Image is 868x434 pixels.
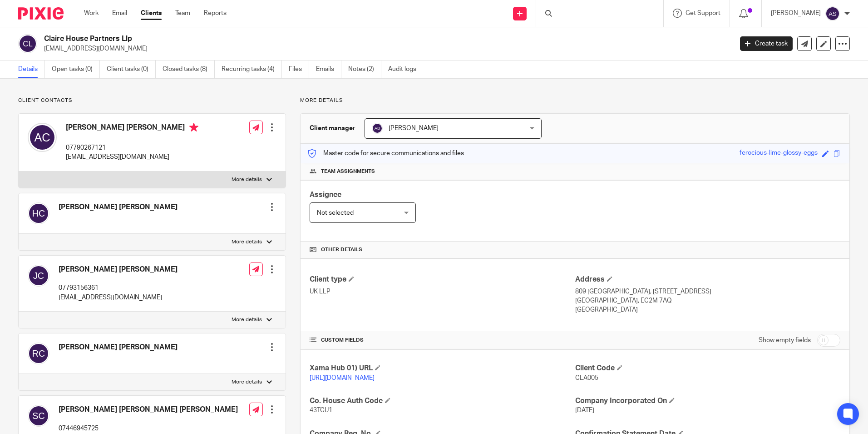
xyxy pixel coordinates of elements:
[204,9,227,18] a: Reports
[575,305,840,314] p: [GEOGRAPHIC_DATA]
[66,143,198,152] p: 07790267121
[107,61,156,78] a: Client tasks (0)
[686,10,720,16] span: Get Support
[575,407,594,414] span: [DATE]
[575,275,840,284] h4: Address
[310,124,355,133] h3: Client manager
[575,363,840,373] h4: Client Code
[59,424,238,433] p: 07446945725
[232,378,262,386] p: More details
[321,246,362,253] span: Other details
[141,9,162,18] a: Clients
[310,287,575,296] p: UK LLP
[310,407,332,414] span: 43TCU1
[575,287,840,296] p: 809 [GEOGRAPHIC_DATA], [STREET_ADDRESS]
[66,152,198,161] p: [EMAIL_ADDRESS][DOMAIN_NAME]
[44,44,726,53] p: [EMAIL_ADDRESS][DOMAIN_NAME]
[310,275,575,284] h4: Client type
[348,61,381,78] a: Notes (2)
[317,210,354,216] span: Not selected
[18,34,37,53] img: svg%3E
[310,337,575,344] h4: CUSTOM FIELDS
[28,202,49,224] img: svg%3E
[18,97,286,104] p: Client contacts
[575,396,840,406] h4: Company Incorporated On
[232,316,262,323] p: More details
[575,296,840,305] p: [GEOGRAPHIC_DATA], EC2M 7AQ
[310,396,575,406] h4: Co. House Auth Code
[59,293,178,302] p: [EMAIL_ADDRESS][DOMAIN_NAME]
[28,343,49,364] img: svg%3E
[300,97,850,104] p: More details
[575,375,598,381] span: CLA005
[389,125,439,131] span: [PERSON_NAME]
[18,61,45,78] a: Details
[44,34,590,44] h2: Claire House Partners Llp
[372,123,383,134] img: svg%3E
[28,405,49,427] img: svg%3E
[321,168,375,175] span: Team assignments
[59,265,178,274] h4: [PERSON_NAME] [PERSON_NAME]
[59,202,178,212] h4: [PERSON_NAME] [PERSON_NAME]
[66,123,198,134] h4: [PERSON_NAME] [PERSON_NAME]
[740,148,818,159] div: ferocious-lime-glossy-eggs
[59,283,178,293] p: 07793156361
[307,149,464,158] p: Master code for secure communications and files
[740,36,793,51] a: Create task
[310,363,575,373] h4: Xama Hub 01) URL
[189,123,198,132] i: Primary
[28,123,57,152] img: svg%3E
[222,61,282,78] a: Recurring tasks (4)
[310,191,341,198] span: Assignee
[28,265,49,287] img: svg%3E
[84,9,99,18] a: Work
[163,61,215,78] a: Closed tasks (8)
[18,7,64,20] img: Pixie
[232,176,262,183] p: More details
[825,6,840,21] img: svg%3E
[59,405,238,414] h4: [PERSON_NAME] [PERSON_NAME] [PERSON_NAME]
[175,9,190,18] a: Team
[388,61,423,78] a: Audit logs
[289,61,309,78] a: Files
[112,9,127,18] a: Email
[52,61,100,78] a: Open tasks (0)
[771,9,821,18] p: [PERSON_NAME]
[232,238,262,246] p: More details
[59,343,178,352] h4: [PERSON_NAME] [PERSON_NAME]
[310,375,375,381] a: [URL][DOMAIN_NAME]
[316,61,341,78] a: Emails
[759,336,811,345] label: Show empty fields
